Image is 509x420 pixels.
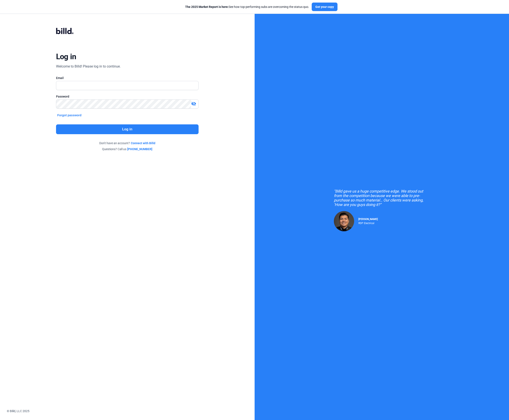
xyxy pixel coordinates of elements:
div: Email [56,76,199,80]
a: Connect with Billd [131,141,155,145]
button: Get your copy [312,3,337,11]
div: Don't have an account? [56,141,199,145]
div: Welcome to Billd! Please log in to continue. [56,64,121,69]
mat-icon: visibility_off [191,101,196,106]
div: Log in [56,52,76,61]
button: Forgot password [56,113,83,118]
span: The 2025 Market Report is here: [185,5,229,9]
div: "Billd gave us a huge competitive edge. We stood out from the competition because we were able to... [334,189,430,207]
button: Log in [56,124,199,134]
span: [PERSON_NAME] [358,218,378,221]
div: See how top-performing subs are overcoming the status quo. [185,5,309,9]
img: Raul Pacheco [334,211,354,231]
div: Questions? Call us [56,147,199,151]
div: Password [56,94,199,99]
a: [PHONE_NUMBER] [127,147,152,151]
div: RDP Electrical [358,221,378,225]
